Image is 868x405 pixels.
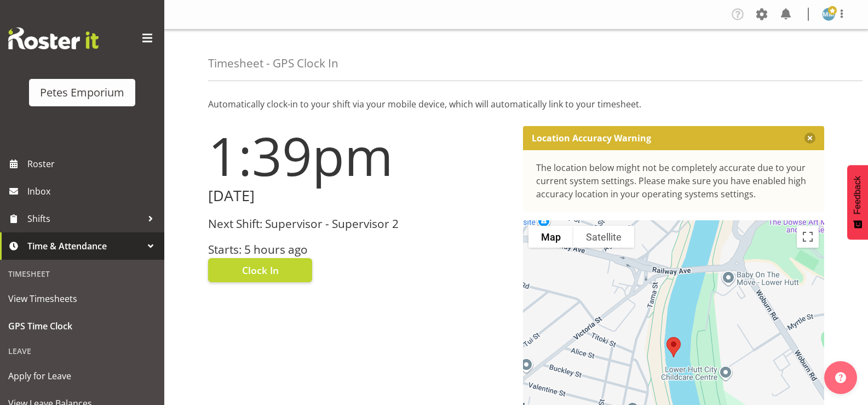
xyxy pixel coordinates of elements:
span: Clock In [242,263,279,277]
h3: Starts: 5 hours ago [208,243,510,256]
span: Time & Attendance [27,238,142,254]
button: Show satellite imagery [573,226,634,248]
span: View Timesheets [8,290,156,307]
span: GPS Time Clock [8,318,156,334]
h3: Next Shift: Supervisor - Supervisor 2 [208,218,510,230]
button: Show street map [528,226,573,248]
div: Petes Emporium [40,84,124,101]
span: Feedback [853,176,863,214]
button: Toggle fullscreen view [797,226,819,248]
img: mandy-mosley3858.jpg [822,8,835,21]
h1: 1:39pm [208,126,510,185]
a: GPS Time Clock [3,312,162,340]
span: Apply for Leave [8,368,156,384]
span: Roster [27,156,159,172]
img: help-xxl-2.png [835,372,846,383]
div: Timesheet [3,263,162,285]
button: Feedback - Show survey [847,165,868,239]
a: Apply for Leave [3,362,162,390]
h4: Timesheet - GPS Clock In [208,57,338,70]
img: Rosterit website logo [8,27,99,49]
button: Close message [804,133,815,144]
button: Clock In [208,258,312,282]
span: Shifts [27,210,142,227]
h2: [DATE] [208,187,510,204]
span: Inbox [27,183,159,199]
p: Location Accuracy Warning [532,133,651,144]
div: Leave [3,340,162,362]
a: View Timesheets [3,285,162,312]
div: The location below might not be completely accurate due to your current system settings. Please m... [536,161,812,201]
p: Automatically clock-in to your shift via your mobile device, which will automatically link to you... [208,98,824,111]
